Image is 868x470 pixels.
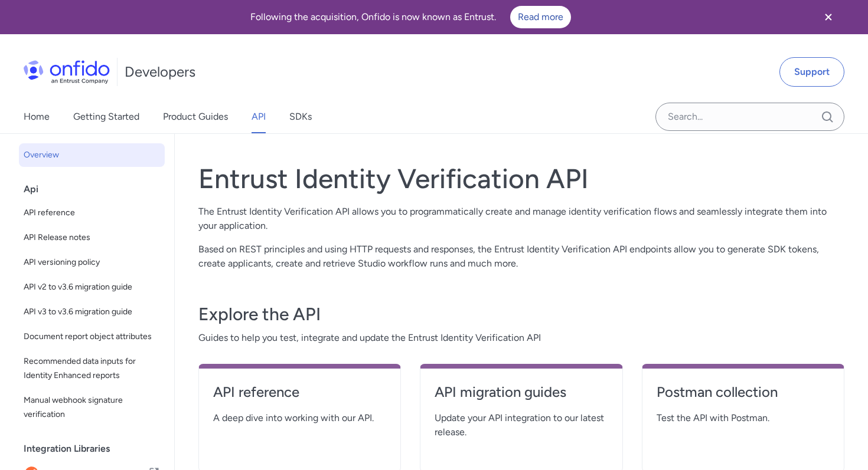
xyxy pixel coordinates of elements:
span: Overview [24,148,160,162]
h4: API reference [213,383,386,402]
h1: Developers [125,63,195,81]
a: API versioning policy [19,251,165,274]
h1: Entrust Identity Verification API [198,162,844,195]
a: API migration guides [435,383,608,411]
a: SDKs [289,100,312,133]
span: Document report object attributes [24,330,160,344]
a: API [252,100,266,133]
button: Close banner [807,2,850,32]
span: API reference [24,206,160,220]
span: Recommended data inputs for Identity Enhanced reports [24,354,160,383]
span: A deep dive into working with our API. [213,411,386,425]
p: Based on REST principles and using HTTP requests and responses, the Entrust Identity Verification... [198,242,844,271]
h4: API migration guides [435,383,608,402]
a: Getting Started [73,100,139,133]
div: Following the acquisition, Onfido is now known as Entrust. [14,6,807,28]
h3: Explore the API [198,303,844,326]
div: Api [24,178,169,201]
a: Manual webhook signature verification [19,389,165,426]
a: API v3 to v3.6 migration guide [19,300,165,324]
a: Postman collection [657,383,830,411]
a: Product Guides [163,100,228,133]
a: API reference [19,201,165,225]
span: API v3 to v3.6 migration guide [24,305,160,319]
span: API v2 to v3.6 migration guide [24,280,160,294]
a: Home [24,100,50,133]
p: The Entrust Identity Verification API allows you to programmatically create and manage identity v... [198,205,844,233]
span: Guides to help you test, integrate and update the Entrust Identity Verification API [198,331,844,345]
a: Support [779,57,844,87]
span: Manual webhook signature verification [24,393,160,422]
a: API Release notes [19,226,165,249]
img: Onfido Logo [24,60,110,84]
a: Document report object attributes [19,325,165,349]
svg: Close banner [821,10,836,24]
div: Integration Libraries [24,437,169,461]
a: Read more [510,6,571,28]
h4: Postman collection [657,383,830,402]
span: Test the API with Postman. [657,411,830,425]
a: Recommended data inputs for Identity Enhanced reports [19,350,165,387]
a: API reference [213,383,386,411]
span: Update your API integration to our latest release. [435,411,608,439]
span: API Release notes [24,231,160,245]
a: Overview [19,143,165,167]
input: Onfido search input field [655,103,844,131]
span: API versioning policy [24,255,160,269]
a: API v2 to v3.6 migration guide [19,275,165,299]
